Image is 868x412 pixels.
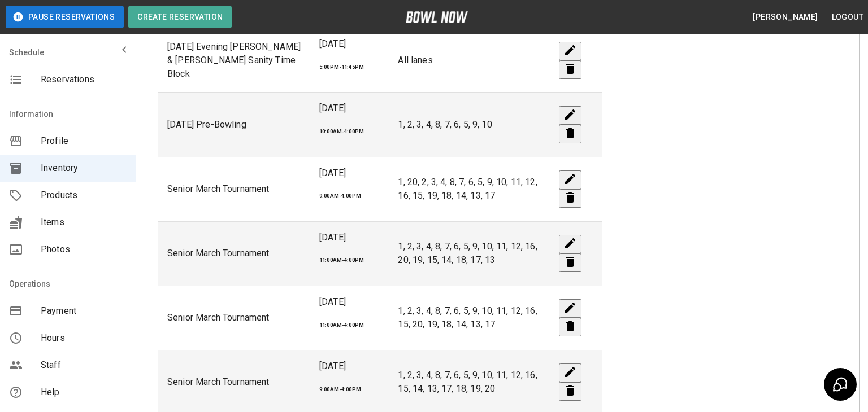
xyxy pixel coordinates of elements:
[41,161,127,175] span: Inventory
[41,243,127,256] span: Photos
[41,304,127,318] span: Payment
[398,304,541,331] p: 1, 2, 3, 4, 8, 7, 6, 5, 9, 10, 11, 12, 16, 15, 20, 19, 18, 14, 13, 17
[167,118,301,132] p: [DATE] Pre-Bowling
[406,11,468,23] img: logo
[398,240,541,267] p: 1, 2, 3, 4, 8, 7, 6, 5, 9, 10, 11, 12, 16, 20, 19, 15, 14, 18, 17, 13
[167,311,301,325] p: Senior March Tournament
[319,295,380,309] p: [DATE]
[827,7,868,28] button: Logout
[41,385,127,399] span: Help
[41,331,127,345] span: Hours
[559,60,581,79] button: remove
[167,182,301,196] p: Senior March Tournament
[559,42,581,60] button: edit
[398,54,541,67] p: All lanes
[398,369,541,396] p: 1, 2, 3, 4, 8, 7, 6, 5, 9, 10, 11, 12, 16, 15, 14, 13, 17, 18, 19, 20
[319,128,380,135] h6: 10:00AM-4:00PM
[559,318,581,336] button: remove
[748,7,822,28] button: [PERSON_NAME]
[319,321,380,328] h6: 11:00AM-4:00PM
[41,216,127,229] span: Items
[167,40,301,81] p: [DATE] Evening [PERSON_NAME] & [PERSON_NAME] Sanity Time Block
[559,235,581,253] button: edit
[319,231,380,244] p: [DATE]
[559,125,581,143] button: remove
[167,247,301,260] p: Senior March Tournament
[319,166,380,180] p: [DATE]
[398,118,541,132] p: 1, 2, 3, 4, 8, 7, 6, 5, 9, 10
[41,134,127,148] span: Profile
[559,253,581,272] button: remove
[167,375,301,389] p: Senior March Tournament
[398,176,541,203] p: 1, 20, 2, 3, 4, 8, 7, 6, 5, 9, 10, 11, 12, 16, 15, 19, 18, 14, 13, 17
[319,37,380,51] p: [DATE]
[319,385,380,393] h6: 9:00AM-4:00PM
[319,256,380,264] h6: 11:00AM-4:00PM
[128,6,232,28] button: Create Reservation
[559,382,581,401] button: remove
[41,73,127,86] span: Reservations
[319,360,380,373] p: [DATE]
[6,6,124,28] button: Pause Reservations
[559,189,581,208] button: remove
[559,106,581,125] button: edit
[319,102,380,115] p: [DATE]
[559,299,581,318] button: edit
[41,189,127,202] span: Products
[319,192,380,199] h6: 9:00AM-4:00PM
[559,170,581,189] button: edit
[559,363,581,382] button: edit
[41,358,127,372] span: Staff
[319,63,380,71] h6: 5:00PM-11:45PM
